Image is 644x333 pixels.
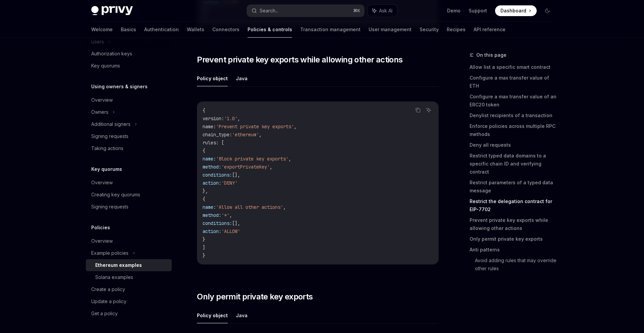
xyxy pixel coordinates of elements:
span: }, [203,188,208,194]
a: Only permit private key exports [470,234,558,244]
div: Ethereum examples [95,261,142,269]
span: : [229,132,232,138]
a: Welcome [91,21,113,38]
a: Get a policy [86,307,172,320]
span: Prevent private key exports while allowing other actions [197,54,402,65]
div: Additional signers [91,120,130,128]
span: { [203,107,205,113]
h5: Policies [91,224,110,232]
button: Policy object [197,307,228,323]
div: Creating key quorums [91,191,140,199]
span: ] [203,244,205,250]
div: Key quorums [91,62,120,70]
a: Deny all requests [470,140,558,150]
span: , [294,124,297,130]
a: Connectors [212,21,239,38]
a: Basics [121,21,136,38]
a: Security [420,21,439,38]
button: Ask AI [368,5,397,17]
a: Support [469,7,487,14]
a: Denylist recipients of a transaction [470,110,558,121]
span: 'ALLOW' [221,228,240,234]
h5: Key quorums [91,165,122,173]
a: Enforce policies across multiple RPC methods [470,121,558,140]
span: name [203,124,213,130]
span: , [259,132,262,138]
div: Authorization keys [91,50,132,58]
span: '1.0' [224,115,237,122]
span: conditions: [203,172,232,178]
a: Overview [86,235,172,247]
span: action: [203,228,221,234]
span: , [237,115,240,122]
div: Overview [91,96,113,104]
span: On this page [476,51,506,59]
span: 'exportPrivateKey' [221,164,270,170]
span: Ask AI [379,7,392,14]
div: Signing requests [91,203,128,211]
span: 'Allow all other actions' [216,204,283,210]
button: Policy object [197,70,228,86]
a: Signing requests [86,201,172,213]
span: rules [203,140,216,146]
span: : [221,115,224,122]
a: API reference [474,21,505,38]
div: Taking actions [91,144,123,152]
a: Overview [86,177,172,189]
span: 'Block private key exports' [216,156,288,162]
span: conditions: [203,220,232,226]
a: User management [369,21,412,38]
button: Java [236,307,248,323]
span: method: [203,212,221,218]
a: Restrict the delegation contract for EIP-7702 [470,196,558,215]
a: Policies & controls [248,21,292,38]
div: Overview [91,179,113,187]
span: , [283,204,286,210]
img: dark logo [91,6,133,15]
span: name: [203,204,216,210]
div: Search... [260,7,278,15]
a: Solana examples [86,271,172,283]
div: Get a policy [91,310,118,318]
span: version [203,115,221,122]
span: 'DENY' [221,180,237,186]
span: } [203,252,205,258]
span: 'Prevent private key exports' [216,124,294,130]
a: Transaction management [300,21,361,38]
button: Search...⌘K [247,5,364,17]
div: Create a policy [91,285,125,293]
a: Restrict parameters of a typed data message [470,177,558,196]
button: Ask AI [424,106,433,114]
a: Ethereum examples [86,259,172,271]
div: Owners [91,108,108,116]
button: Copy the contents from the code block [414,106,422,114]
span: method: [203,164,221,170]
a: Wallets [187,21,204,38]
a: Restrict typed data domains to a specific chain ID and verifying contract [470,150,558,177]
div: Signing requests [91,132,128,140]
div: Update a policy [91,297,126,305]
span: Dashboard [500,7,526,14]
div: Overview [91,237,113,245]
a: Authorization keys [86,48,172,60]
a: Authentication [144,21,179,38]
span: } [203,236,205,242]
span: name: [203,156,216,162]
a: Prevent private key exports while allowing other actions [470,215,558,234]
button: Java [236,70,248,86]
span: [], [232,172,240,178]
a: Creating key quorums [86,189,172,201]
a: Avoid adding rules that may override other rules [475,255,558,274]
span: ⌘ K [353,8,360,13]
a: Demo [447,7,461,14]
a: Anti patterns [470,244,558,255]
a: Configure a max transfer value of ETH [470,73,558,91]
span: , [270,164,272,170]
a: Configure a max transfer value of an ERC20 token [470,91,558,110]
span: , [288,156,291,162]
h5: Using owners & signers [91,83,148,91]
span: chain_type [203,132,229,138]
span: { [203,148,205,154]
a: Key quorums [86,60,172,72]
a: Taking actions [86,142,172,154]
